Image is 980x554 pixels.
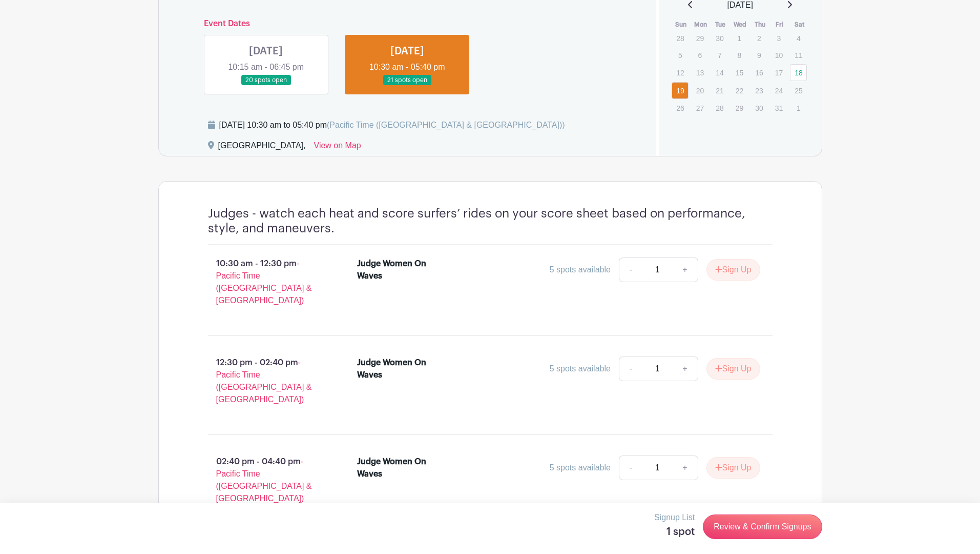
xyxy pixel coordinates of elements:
p: 4 [790,30,807,46]
p: 12:30 pm - 02:40 pm [192,352,341,410]
a: - [619,357,642,381]
th: Mon [691,19,711,30]
span: (Pacific Time ([GEOGRAPHIC_DATA] & [GEOGRAPHIC_DATA])) [327,121,565,129]
p: 13 [692,65,708,81]
a: + [672,258,698,282]
h4: Judges - watch each heat and score surfers’ rides on your score sheet based on performance, style... [208,206,773,236]
button: Sign Up [706,358,760,380]
p: 12 [672,65,689,81]
a: 19 [672,82,689,99]
p: 1 [790,100,807,116]
p: 2 [750,30,767,46]
p: 24 [770,83,787,98]
p: 21 [711,83,728,98]
p: 20 [692,83,708,98]
div: Judge Women On Waves [357,258,446,282]
p: 28 [672,30,689,46]
h5: 1 spot [654,526,695,538]
div: 5 spots available [550,462,611,474]
p: 30 [711,30,728,46]
a: + [672,357,698,381]
p: 27 [692,100,708,116]
button: Sign Up [706,259,760,281]
th: Fri [770,19,790,30]
p: 25 [790,83,807,98]
p: 15 [731,65,748,81]
p: 17 [770,65,787,81]
p: 1 [731,30,748,46]
span: - Pacific Time ([GEOGRAPHIC_DATA] & [GEOGRAPHIC_DATA]) [216,358,312,404]
div: Judge Women On Waves [357,357,446,381]
div: [GEOGRAPHIC_DATA], [218,140,306,156]
div: 5 spots available [550,363,611,375]
a: - [619,456,642,480]
p: 16 [750,65,767,81]
p: 11 [790,47,807,63]
div: 5 spots available [550,264,611,276]
div: Judge Women On Waves [357,456,446,480]
a: - [619,258,642,282]
p: Signup List [654,511,695,524]
p: 30 [750,100,767,116]
p: 31 [770,100,787,116]
a: 18 [790,64,807,81]
p: 8 [731,47,748,63]
p: 29 [731,100,748,116]
p: 5 [672,47,689,63]
a: + [672,456,698,480]
th: Tue [711,19,731,30]
p: 6 [692,47,708,63]
th: Wed [731,19,750,30]
p: 9 [750,47,767,63]
p: 29 [692,30,708,46]
a: Review & Confirm Signups [703,515,822,539]
h6: Event Dates [196,19,619,29]
th: Sat [789,19,809,30]
th: Sun [671,19,691,30]
button: Sign Up [706,457,760,479]
p: 26 [672,100,689,116]
p: 10:30 am - 12:30 pm [192,253,341,311]
p: 02:40 pm - 04:40 pm [192,451,341,509]
span: - Pacific Time ([GEOGRAPHIC_DATA] & [GEOGRAPHIC_DATA]) [216,259,312,305]
p: 3 [770,30,787,46]
p: 22 [731,83,748,98]
p: 28 [711,100,728,116]
p: 14 [711,65,728,81]
th: Thu [750,19,770,30]
p: 10 [770,47,787,63]
div: [DATE] 10:30 am to 05:40 pm [219,119,565,131]
p: 23 [750,83,767,98]
p: 7 [711,47,728,63]
a: View on Map [314,140,361,156]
